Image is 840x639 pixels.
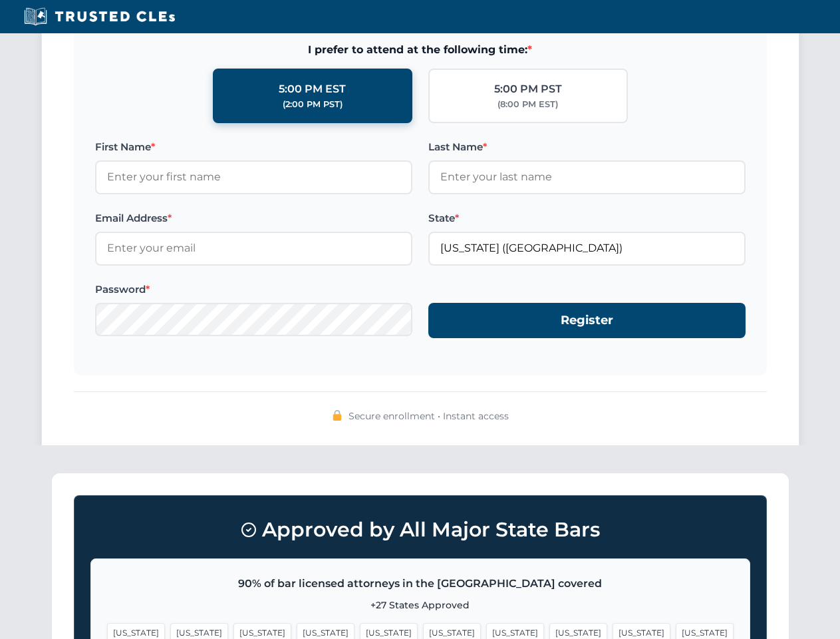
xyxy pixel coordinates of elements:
[349,409,509,423] span: Secure enrollment • Instant access
[20,7,179,27] img: Trusted CLEs
[95,41,746,59] span: I prefer to attend at the following time:
[428,232,746,265] input: Florida (FL)
[494,81,562,98] div: 5:00 PM PST
[279,81,346,98] div: 5:00 PM EST
[95,232,412,265] input: Enter your email
[428,160,746,194] input: Enter your last name
[95,160,412,194] input: Enter your first name
[107,598,734,612] p: +27 States Approved
[428,210,746,226] label: State
[332,410,343,421] img: 🔒
[283,98,343,111] div: (2:00 PM PST)
[428,139,746,155] label: Last Name
[90,512,750,548] h3: Approved by All Major State Bars
[428,303,746,338] button: Register
[107,575,734,592] p: 90% of bar licensed attorneys in the [GEOGRAPHIC_DATA] covered
[95,139,412,155] label: First Name
[497,98,558,111] div: (8:00 PM EST)
[95,210,412,226] label: Email Address
[95,282,412,298] label: Password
